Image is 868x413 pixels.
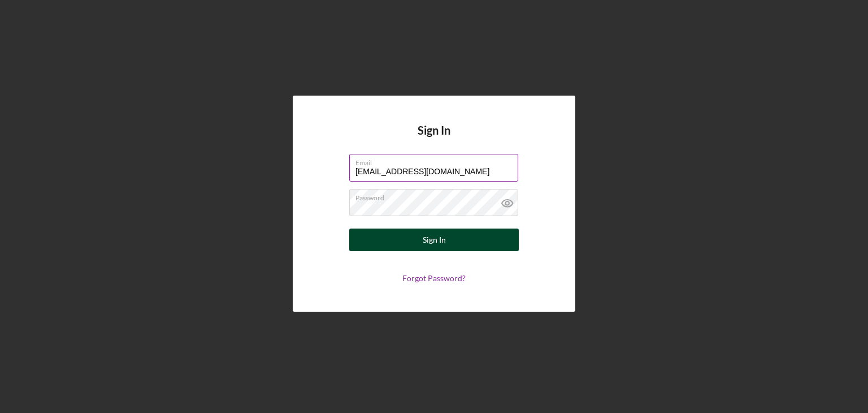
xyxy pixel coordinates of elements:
[355,154,518,167] label: Email
[402,273,466,283] a: Forgot Password?
[349,229,519,251] button: Sign In
[423,229,446,251] div: Sign In
[355,190,518,202] label: Password
[418,124,450,154] h4: Sign In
